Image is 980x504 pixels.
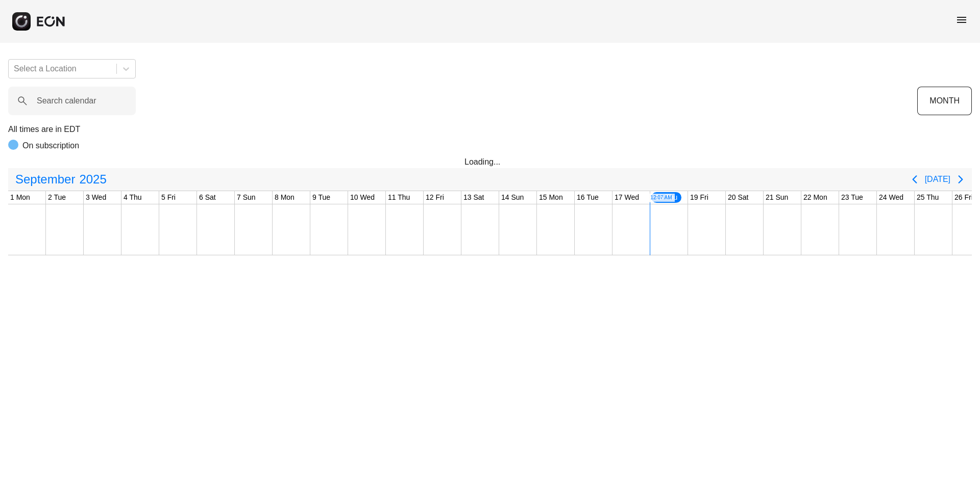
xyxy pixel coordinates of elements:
div: 23 Tue [839,191,865,204]
div: 8 Mon [273,191,297,204]
div: 22 Mon [801,191,829,204]
div: 26 Fri [952,191,975,204]
button: September2025 [9,169,113,190]
button: Previous page [904,169,925,190]
div: 6 Sat [197,191,218,204]
div: 24 Wed [877,191,905,204]
div: 10 Wed [348,191,377,204]
div: 1 Mon [8,191,32,204]
div: Loading... [464,156,516,168]
div: 18 Thu [650,191,682,204]
div: 16 Tue [575,191,601,204]
div: 21 Sun [764,191,790,204]
div: 12 Fri [424,191,446,204]
div: 4 Thu [121,191,144,204]
div: 11 Thu [386,191,412,204]
button: MONTH [917,87,972,115]
span: 2025 [77,169,108,190]
div: 2 Tue [46,191,68,204]
div: 25 Thu [915,191,941,204]
span: September [13,169,77,190]
div: 5 Fri [159,191,178,204]
button: Next page [950,169,971,190]
div: 7 Sun [235,191,258,204]
div: 3 Wed [84,191,108,204]
div: 14 Sun [499,191,526,204]
div: 13 Sat [461,191,486,204]
p: On subscription [22,140,79,152]
span: menu [955,14,968,26]
label: Search calendar [37,95,96,107]
p: All times are in EDT [8,123,972,136]
div: 9 Tue [310,191,332,204]
div: 20 Sat [726,191,750,204]
div: 15 Mon [537,191,565,204]
div: 17 Wed [612,191,641,204]
div: 19 Fri [688,191,710,204]
button: [DATE] [925,170,950,189]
